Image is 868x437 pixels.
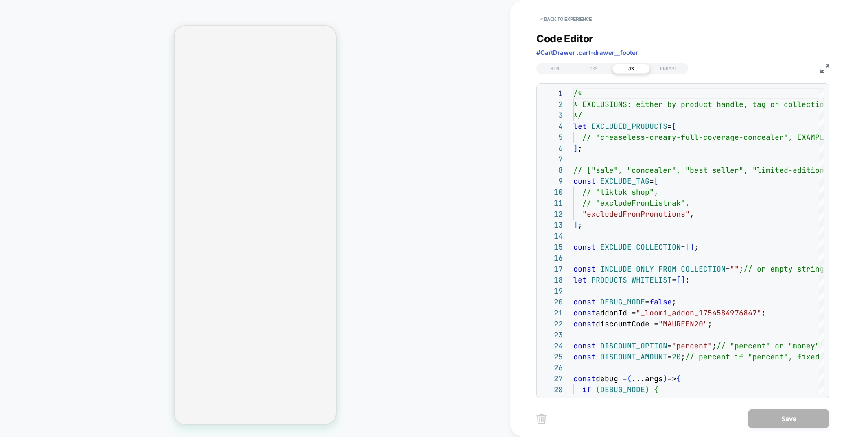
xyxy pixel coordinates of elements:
[672,352,681,361] span: 20
[541,307,563,318] div: 21
[573,242,596,252] span: const
[632,374,663,383] span: ...args
[541,198,563,209] div: 11
[793,100,829,109] span: llection
[667,122,672,131] span: =
[541,252,563,263] div: 16
[676,374,681,383] span: {
[541,110,563,121] div: 3
[681,242,685,252] span: =
[578,220,582,230] span: ;
[627,374,632,383] span: (
[541,176,563,187] div: 9
[690,242,694,252] span: ]
[573,352,596,361] span: const
[681,275,685,285] span: ]
[600,297,645,307] span: DEBUG_MODE
[541,241,563,252] div: 15
[575,64,612,74] div: CSS
[536,13,596,26] button: < Back to experience
[600,264,726,274] span: INCLUDE_ONLY_FROM_COLLECTION
[806,133,829,142] span: AMPLE
[730,264,739,274] span: ""
[573,176,596,186] span: const
[541,132,563,143] div: 5
[667,374,676,383] span: =>
[708,319,712,328] span: ;
[541,143,563,154] div: 6
[573,308,596,317] span: const
[573,122,587,131] span: let
[658,319,708,328] span: "MAUREEN20"
[582,198,690,208] span: // "excludeFromListrak",
[667,352,672,361] span: =
[541,318,563,329] div: 22
[667,341,672,350] span: =
[536,414,547,424] img: delete
[690,209,694,219] span: ,
[541,373,563,384] div: 27
[685,275,690,285] span: ;
[600,341,667,350] span: DISCOUNT_OPTION
[541,285,563,296] div: 19
[600,352,667,361] span: DISCOUNT_AMOUNT
[536,49,638,57] span: #CartDrawer .cart-drawer__footer
[541,362,563,373] div: 26
[541,220,563,230] div: 13
[541,209,563,220] div: 12
[761,308,766,317] span: ;
[748,409,829,428] button: Save
[582,133,806,142] span: // "creaseless-creamy-full-coverage-concealer", EX
[600,242,681,252] span: EXCLUDE_COLLECTION
[596,374,627,383] span: debug =
[672,341,712,350] span: "percent"
[596,308,636,317] span: addonId =
[645,385,649,394] span: )
[650,64,687,74] div: PROMPT
[573,100,793,109] span: * EXCLUSIONS: either by product handle, tag or co
[536,33,593,45] span: Code Editor
[541,187,563,198] div: 10
[541,351,563,362] div: 25
[582,385,591,394] span: if
[541,121,563,132] div: 4
[820,64,829,73] img: fullscreen
[600,385,645,394] span: DEBUG_MODE
[573,374,596,383] span: const
[578,143,582,153] span: ;
[541,154,563,165] div: 7
[538,64,575,74] div: HTML
[654,176,658,186] span: [
[582,187,658,197] span: // "tiktok shop",
[672,297,676,307] span: ;
[596,319,658,328] span: discountCode =
[582,209,690,219] span: "excludedFromPromotions"
[612,64,650,74] div: JS
[600,176,649,186] span: EXCLUDE_TAG
[676,275,681,285] span: [
[541,88,563,99] div: 1
[591,122,667,131] span: EXCLUDED_PRODUCTS
[663,374,667,383] span: )
[541,329,563,340] div: 23
[541,230,563,241] div: 14
[681,352,685,361] span: ;
[596,385,600,394] span: (
[573,341,596,350] span: const
[541,263,563,274] div: 17
[739,264,743,274] span: ;
[712,341,717,350] span: ;
[645,297,649,307] span: =
[636,308,761,317] span: "_loomi_addon_1754584976847"
[672,122,676,131] span: [
[573,165,797,175] span: // ["sale", "concealer", "best seller", "limited-e
[573,143,578,153] span: ]
[541,296,563,307] div: 20
[573,297,596,307] span: const
[694,242,699,252] span: ;
[654,385,658,394] span: {
[672,275,676,285] span: =
[541,384,563,395] div: 28
[649,176,654,186] span: =
[541,274,563,285] div: 18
